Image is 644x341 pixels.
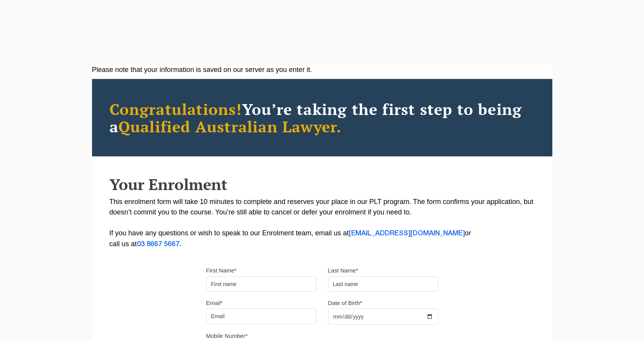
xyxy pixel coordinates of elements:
[109,197,535,250] p: This enrolment form will take 10 minutes to complete and reserves your place in our PLT program. ...
[328,299,362,307] label: Date of Birth*
[349,230,465,236] a: [EMAIL_ADDRESS][DOMAIN_NAME]
[206,332,248,340] label: Mobile Number*
[206,276,316,292] input: First name
[206,308,316,324] input: Email
[109,100,535,135] h2: You’re taking the first step to being a
[328,267,358,274] label: Last Name*
[109,99,242,119] span: Congratulations!
[137,241,179,247] a: 03 8667 5667
[206,299,223,307] label: Email*
[118,116,342,137] span: Qualified Australian Lawyer.
[206,267,237,274] label: First Name*
[328,276,438,292] input: Last name
[92,65,552,75] div: Please note that your information is saved on our server as you enter it.
[109,176,535,193] h2: Your Enrolment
